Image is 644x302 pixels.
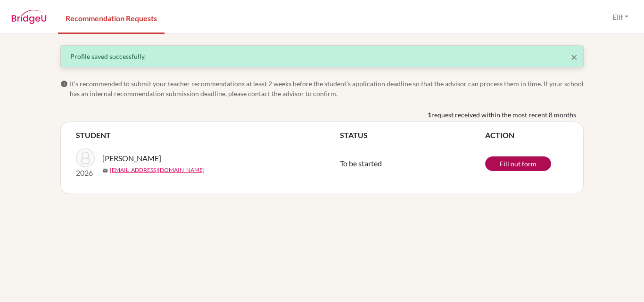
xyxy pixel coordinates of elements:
th: ACTION [485,130,568,141]
a: Recommendation Requests [58,1,165,34]
span: To be started [340,159,382,168]
span: [PERSON_NAME] [102,153,161,164]
span: mail [102,168,108,173]
button: Elif [608,8,633,26]
a: [EMAIL_ADDRESS][DOMAIN_NAME] [110,166,205,174]
th: STUDENT [76,130,340,141]
span: request received within the most recent 8 months [431,110,576,120]
img: BridgeU logo [11,10,47,24]
img: SHAJU, SHAWN [76,148,95,167]
th: STATUS [340,130,485,141]
div: Profile saved successfully. [70,51,574,61]
span: info [60,80,68,88]
button: Close [571,51,578,63]
span: × [571,50,578,64]
a: Fill out form [485,156,551,171]
span: It’s recommended to submit your teacher recommendations at least 2 weeks before the student’s app... [70,79,584,98]
b: 1 [428,110,431,120]
p: 2026 [76,167,95,179]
